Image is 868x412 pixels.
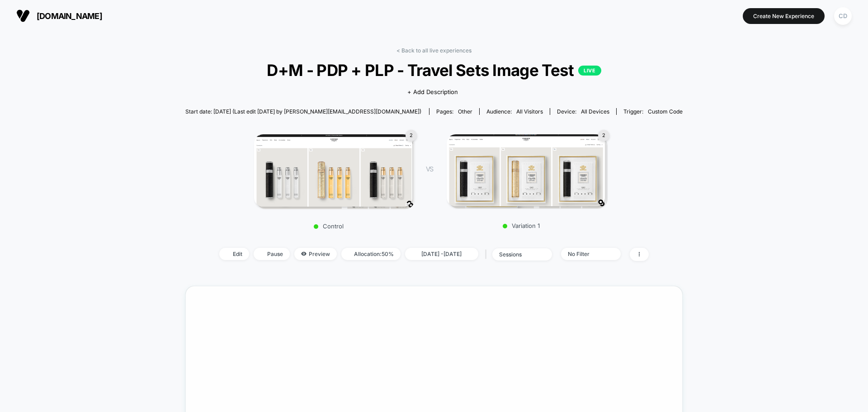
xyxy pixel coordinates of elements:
span: Device: [550,108,616,115]
p: Control [250,223,408,230]
span: all devices [581,108,609,115]
span: other [458,108,472,115]
img: Variation 1 main [447,134,605,207]
button: [DOMAIN_NAME] [14,9,105,23]
div: Pages: [436,108,472,115]
img: Visually logo [16,9,30,23]
a: < Back to all live experiences [396,47,472,54]
div: No Filter [568,251,604,257]
button: Create New Experience [743,8,825,24]
span: Start date: [DATE] (Last edit [DATE] by [PERSON_NAME][EMAIL_ADDRESS][DOMAIN_NAME]) [185,108,421,115]
span: [DATE] - [DATE] [405,248,478,260]
div: CD [834,7,852,25]
span: Pause [254,248,290,260]
div: Trigger: [623,108,683,115]
span: Preview [294,248,337,260]
span: [DOMAIN_NAME] [37,11,102,21]
span: Edit [219,248,249,260]
div: 2 [406,130,417,141]
div: sessions [499,251,535,258]
button: CD [831,7,854,25]
span: Allocation: 50% [341,248,401,260]
div: Audience: [486,108,543,115]
span: + Add Description [407,88,458,97]
span: All Visitors [516,108,543,115]
span: D+M - PDP + PLP - Travel Sets Image Test [210,61,658,80]
p: Variation 1 [442,222,600,229]
p: LIVE [578,66,601,76]
span: | [483,248,492,261]
img: Control main [254,134,412,207]
span: Custom Code [648,108,683,115]
span: VS [426,165,433,173]
div: 2 [598,130,609,141]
